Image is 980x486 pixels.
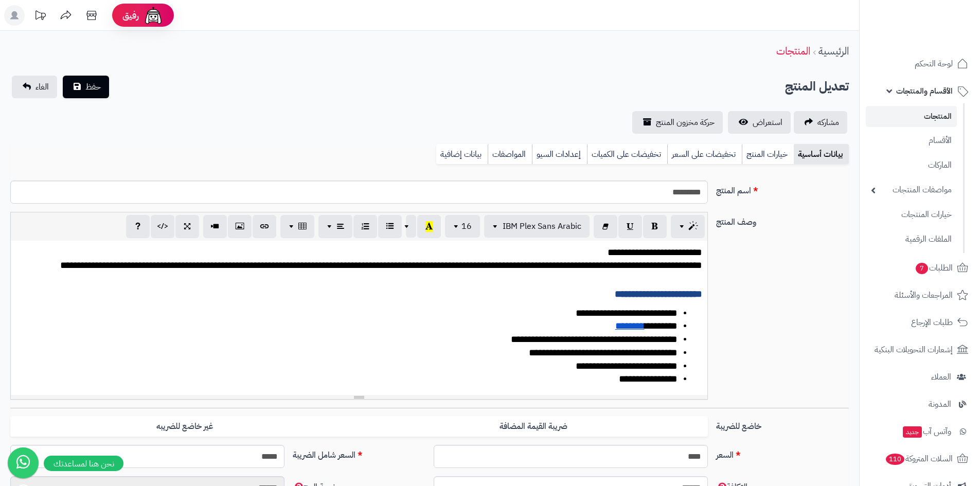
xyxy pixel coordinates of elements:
[866,446,974,471] a: السلات المتروكة110
[866,228,957,250] a: الملفات الرقمية
[712,181,853,197] label: اسم المنتج
[12,76,57,98] a: الغاء
[728,111,791,134] a: استعراض
[656,116,715,129] span: حركة مخزون المنتج
[63,76,109,98] button: حفظ
[866,130,957,152] a: الأقسام
[85,81,101,93] span: حفظ
[915,57,953,71] span: لوحة التحكم
[895,288,953,302] span: المراجعات والأسئلة
[911,315,953,330] span: طلبات الإرجاع
[896,84,953,98] span: الأقسام والمنتجات
[484,215,590,238] button: IBM Plex Sans Arabic
[503,220,581,232] span: IBM Plex Sans Arabic
[35,81,49,93] span: الغاء
[866,154,957,176] a: الماركات
[866,256,974,280] a: الطلبات7
[632,111,723,134] a: حركة مخزون المنتج
[436,144,488,165] a: بيانات إضافية
[785,76,849,97] h2: تعديل المنتج
[929,397,951,411] span: المدونة
[866,392,974,417] a: المدونة
[122,9,139,22] span: رفيق
[818,43,849,59] a: الرئيسية
[903,426,922,438] span: جديد
[359,416,708,437] label: ضريبة القيمة المضافة
[10,416,359,437] label: غير خاضع للضريبه
[712,445,853,461] label: السعر
[885,452,953,466] span: السلات المتروكة
[445,215,480,238] button: 16
[712,212,853,228] label: وصف المنتج
[712,416,853,433] label: خاضع للضريبة
[143,5,164,26] img: ai-face.png
[866,179,957,201] a: مواصفات المنتجات
[875,343,953,357] span: إشعارات التحويلات البنكية
[742,144,794,165] a: خيارات المنتج
[817,116,839,129] span: مشاركه
[910,8,970,29] img: logo-2.png
[866,337,974,362] a: إشعارات التحويلات البنكية
[667,144,742,165] a: تخفيضات على السعر
[27,5,53,28] a: تحديثات المنصة
[902,424,951,439] span: وآتس آب
[461,220,472,232] span: 16
[915,262,929,275] span: 7
[866,283,974,308] a: المراجعات والأسئلة
[532,144,587,165] a: إعدادات السيو
[885,453,905,465] span: 110
[866,365,974,389] a: العملاء
[488,144,532,165] a: المواصفات
[753,116,782,129] span: استعراض
[794,111,847,134] a: مشاركه
[289,445,430,461] label: السعر شامل الضريبة
[915,261,953,275] span: الطلبات
[866,204,957,226] a: خيارات المنتجات
[931,370,951,384] span: العملاء
[866,106,957,127] a: المنتجات
[587,144,667,165] a: تخفيضات على الكميات
[866,310,974,335] a: طلبات الإرجاع
[866,419,974,444] a: وآتس آبجديد
[776,43,810,59] a: المنتجات
[794,144,849,165] a: بيانات أساسية
[866,51,974,76] a: لوحة التحكم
